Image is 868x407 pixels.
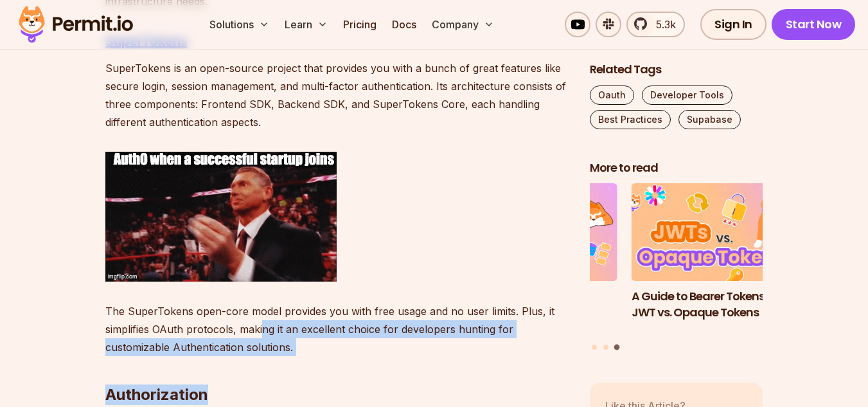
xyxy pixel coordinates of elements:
[632,184,805,282] img: A Guide to Bearer Tokens: JWT vs. Opaque Tokens
[338,12,382,37] a: Pricing
[592,345,597,350] button: Go to slide 1
[590,62,763,78] h2: Related Tags
[700,9,766,40] a: Sign In
[427,12,499,37] button: Company
[590,86,634,105] a: Oauth
[105,385,208,404] strong: Authorization
[105,59,569,131] p: SuperTokens is an open-source project that provides you with a bunch of great features like secur...
[590,160,763,176] h2: More to read
[387,12,421,37] a: Docs
[642,86,732,105] a: Developer Tools
[105,302,569,356] p: The SuperTokens open-core model provides you with free usage and no user limits. Plus, it simplif...
[632,184,805,337] a: A Guide to Bearer Tokens: JWT vs. Opaque TokensA Guide to Bearer Tokens: JWT vs. Opaque Tokens
[279,12,333,37] button: Learn
[678,110,741,129] a: Supabase
[13,3,139,46] img: Permit logo
[444,289,617,336] h3: Policy-Based Access Control (PBAC) Isn’t as Great as You Think
[444,184,617,337] li: 2 of 3
[632,289,805,321] h3: A Guide to Bearer Tokens: JWT vs. Opaque Tokens
[614,345,620,350] button: Go to slide 3
[626,12,685,37] a: 5.3k
[444,184,617,282] img: Policy-Based Access Control (PBAC) Isn’t as Great as You Think
[603,345,608,350] button: Go to slide 2
[105,152,337,282] img: 88f4w9.gif
[590,184,763,352] div: Posts
[632,184,805,337] li: 3 of 3
[204,12,274,37] button: Solutions
[772,9,856,40] a: Start Now
[648,17,676,32] span: 5.3k
[590,110,671,129] a: Best Practices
